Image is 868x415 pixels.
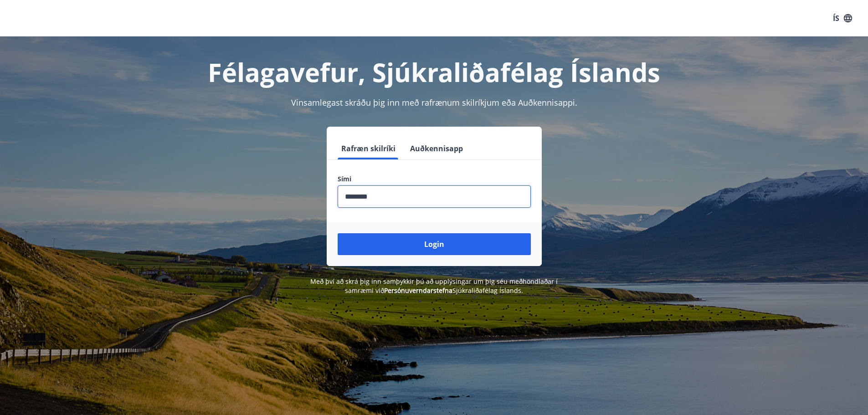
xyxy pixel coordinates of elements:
[338,233,531,255] button: Login
[117,55,751,89] h1: Félagavefur, Sjúkraliðafélag Íslands
[338,174,531,184] label: Sími
[291,97,577,108] span: Vinsamlegast skráðu þig inn með rafrænum skilríkjum eða Auðkennisappi.
[828,10,857,26] button: ÍS
[384,286,452,295] a: Persónuverndarstefna
[338,138,399,159] button: Rafræn skilríki
[406,138,467,159] button: Auðkennisapp
[310,277,558,295] span: Með því að skrá þig inn samþykkir þú að upplýsingar um þig séu meðhöndlaðar í samræmi við Sjúkral...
